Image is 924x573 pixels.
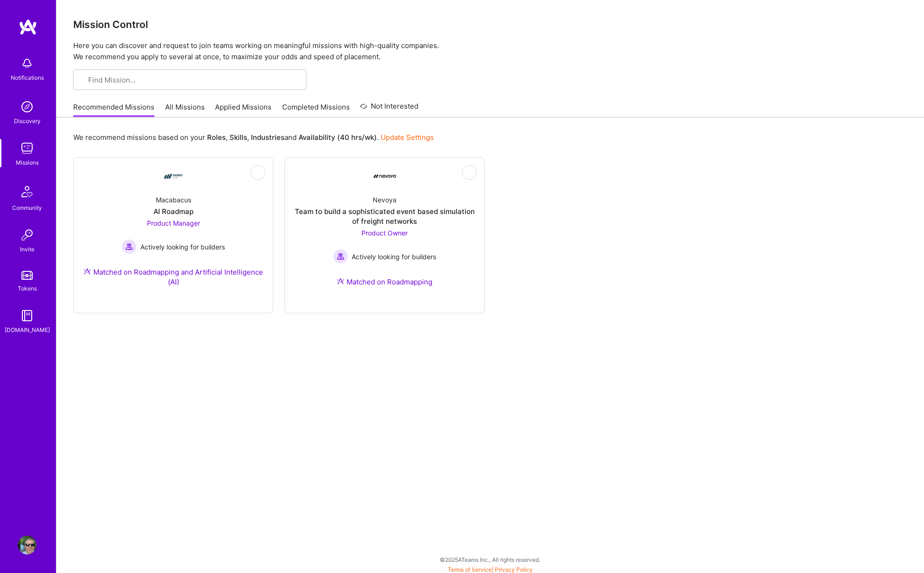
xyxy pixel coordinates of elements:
div: [DOMAIN_NAME] [5,325,50,335]
img: bell [18,54,36,73]
div: Tokens [18,283,37,293]
img: Ateam Purple Icon [337,277,344,285]
span: Product Manager [147,219,200,227]
img: Company Logo [374,174,396,178]
i: icon SearchGrey [81,77,88,84]
a: Not Interested [360,101,418,117]
span: Actively looking for builders [140,242,225,252]
img: Actively looking for builders [122,239,137,254]
i: icon EyeClosed [254,169,262,176]
a: Company LogoNevoyaTeam to build a sophisticated event based simulation of freight networksProduct... [292,165,477,298]
div: © 2025 ATeams Inc., All rights reserved. [56,548,924,571]
a: Applied Missions [215,102,271,117]
a: All Missions [165,102,205,117]
span: Product Owner [361,229,408,237]
p: Here you can discover and request to join teams working on meaningful missions with high-quality ... [73,40,907,62]
div: Team to build a sophisticated event based simulation of freight networks [292,207,477,226]
b: Skills [229,133,247,142]
a: Update Settings [381,133,434,142]
img: Invite [18,226,36,244]
p: We recommend missions based on your , , and . [73,132,434,142]
div: Community [12,203,42,213]
img: discovery [18,97,36,116]
div: Nevoya [373,195,396,205]
img: Community [16,180,38,203]
img: User Avatar [18,536,36,554]
span: Actively looking for builders [352,252,436,262]
img: guide book [18,306,36,325]
b: Industries [251,133,285,142]
b: Availability (40 hrs/wk) [299,133,377,142]
a: Completed Missions [282,102,350,117]
div: Matched on Roadmapping and Artificial Intelligence (AI) [81,267,265,287]
div: AI Roadmap [153,207,194,216]
a: Privacy Policy [495,566,533,573]
div: Invite [20,244,35,254]
b: Roles [207,133,226,142]
div: Notifications [11,73,44,83]
a: Company LogoMacabacusAI RoadmapProduct Manager Actively looking for buildersActively looking for ... [81,165,265,298]
div: Macabacus [156,195,191,205]
div: Missions [16,158,39,167]
img: Ateam Purple Icon [83,268,91,275]
img: Actively looking for builders [333,249,348,264]
div: Matched on Roadmapping [337,277,432,287]
input: Find Mission... [88,75,299,85]
img: tokens [21,271,33,280]
a: User Avatar [15,536,39,554]
img: teamwork [18,139,36,158]
img: Company Logo [162,165,185,187]
a: Terms of Service [448,566,492,573]
div: Discovery [14,116,41,126]
a: Recommended Missions [73,102,154,117]
i: icon EyeClosed [465,169,473,176]
img: logo [19,19,37,35]
span: | [448,566,533,573]
h3: Mission Control [73,19,907,30]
